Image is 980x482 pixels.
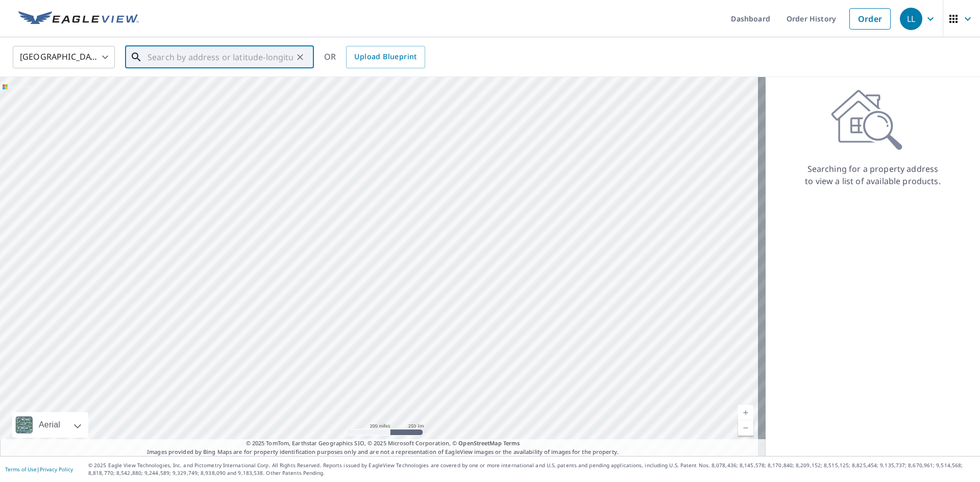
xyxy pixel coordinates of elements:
[88,462,975,477] p: © 2025 Eagle View Technologies, Inc. and Pictometry International Corp. All Rights Reserved. Repo...
[40,466,73,473] a: Privacy Policy
[738,405,753,420] a: Current Level 5, Zoom In
[12,412,88,438] div: Aerial
[324,46,425,68] div: OR
[13,43,115,71] div: [GEOGRAPHIC_DATA]
[5,466,37,473] a: Terms of Use
[354,50,416,63] span: Upload Blueprint
[148,43,293,71] input: Search by address or latitude-longitude
[503,439,520,447] a: Terms
[5,466,73,472] p: |
[346,46,425,68] a: Upload Blueprint
[804,163,941,187] p: Searching for a property address to view a list of available products.
[900,8,922,30] div: LL
[738,420,753,436] a: Current Level 5, Zoom Out
[293,50,307,64] button: Clear
[18,11,139,27] img: EV Logo
[458,439,501,447] a: OpenStreetMap
[36,412,63,438] div: Aerial
[246,439,520,448] span: © 2025 TomTom, Earthstar Geographics SIO, © 2025 Microsoft Corporation, ©
[849,8,891,30] a: Order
